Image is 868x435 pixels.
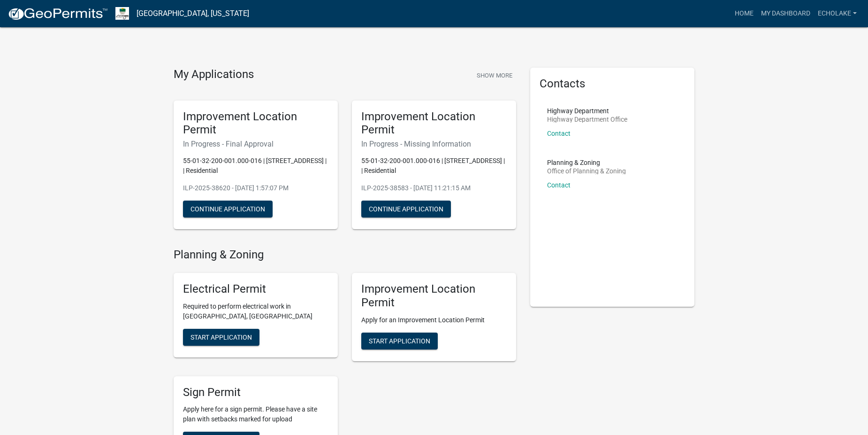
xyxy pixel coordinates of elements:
p: 55-01-32-200-001.000-016 | [STREET_ADDRESS] | | Residential [183,156,328,176]
p: ILP-2025-38620 - [DATE] 1:57:07 PM [183,183,328,193]
p: Planning & Zoning [547,159,626,166]
button: Continue Application [183,201,273,217]
span: Start Application [369,337,430,344]
h5: Electrical Permit [183,282,328,296]
h5: Improvement Location Permit [183,110,328,137]
span: Start Application [190,333,252,341]
p: Highway Department Office [547,116,627,123]
img: Morgan County, Indiana [115,7,129,20]
h5: Improvement Location Permit [361,110,507,137]
p: ILP-2025-38583 - [DATE] 11:21:15 AM [361,183,507,193]
h4: Planning & Zoning [174,248,516,262]
h5: Contacts [540,77,685,91]
p: 55-01-32-200-001.000-016 | [STREET_ADDRESS] | | Residential [361,156,507,176]
p: Required to perform electrical work in [GEOGRAPHIC_DATA], [GEOGRAPHIC_DATA] [183,302,328,321]
p: Office of Planning & Zoning [547,168,626,174]
h4: My Applications [174,68,254,82]
p: Apply for an Improvement Location Permit [361,315,507,325]
a: Home [731,5,757,23]
p: Apply here for a sign permit. Please have a site plan with setbacks marked for upload [183,404,328,424]
a: My Dashboard [757,5,814,23]
button: Start Application [183,329,259,346]
h5: Sign Permit [183,386,328,399]
a: EchoLake [814,5,860,23]
p: Highway Department [547,108,627,114]
a: Contact [547,130,571,137]
h6: In Progress - Missing Information [361,140,507,148]
h5: Improvement Location Permit [361,282,507,310]
button: Continue Application [361,201,451,217]
h6: In Progress - Final Approval [183,140,328,148]
button: Show More [473,68,516,83]
button: Start Application [361,333,438,350]
a: Contact [547,181,571,189]
a: [GEOGRAPHIC_DATA], [US_STATE] [137,6,249,22]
